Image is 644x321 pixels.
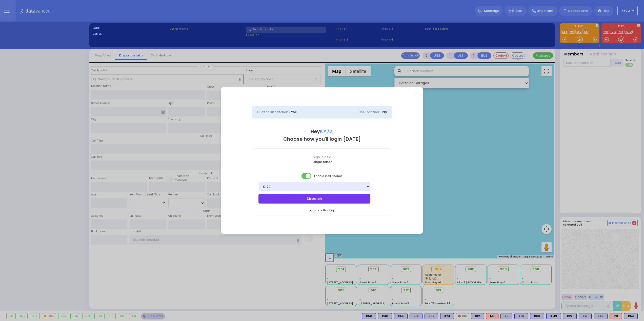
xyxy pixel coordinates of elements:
b: Dispatcher [312,159,332,164]
span: KY56 [289,110,297,114]
span: KY72 [320,128,332,135]
b: Choose how you'll login [DATE] [283,136,361,143]
span: Bay [380,110,387,114]
a: Close [415,92,417,95]
span: Current Dispatcher: [257,110,288,114]
span: Line Location: [359,110,380,114]
span: Login as Backup [309,208,335,213]
span: Sign in as a [252,155,392,159]
button: Dispatch [258,194,370,204]
b: Hey , [311,128,334,135]
span: Enable Cell Phones [301,172,343,179]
